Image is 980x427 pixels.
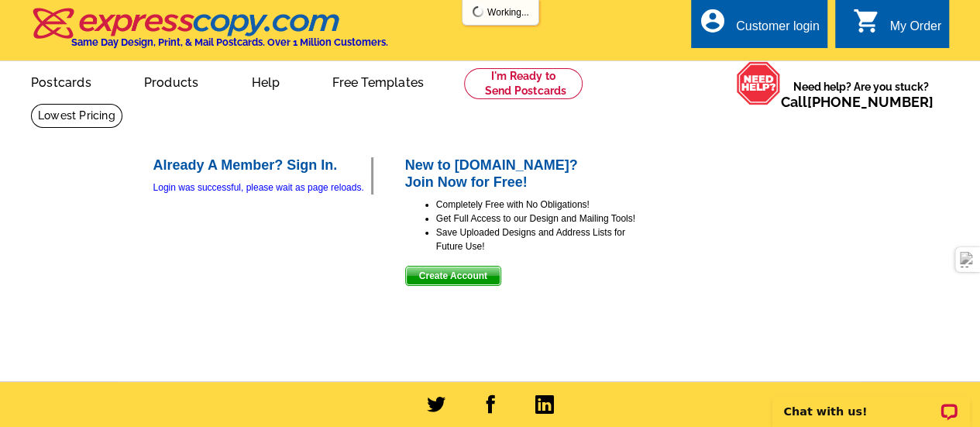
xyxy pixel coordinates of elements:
[699,7,727,35] i: account_circle
[472,5,484,18] img: loading...
[781,94,934,110] span: Call
[406,267,500,285] span: Create Account
[852,7,880,35] i: shopping_cart
[736,19,820,41] div: Customer login
[762,378,980,427] iframe: LiveChat chat widget
[699,17,820,36] a: account_circle Customer login
[153,181,371,195] div: Login was successful, please wait as page reloads.
[308,63,449,99] a: Free Templates
[889,19,941,41] div: My Order
[226,63,304,99] a: Help
[405,157,638,191] h2: New to [DOMAIN_NAME]? Join Now for Free!
[436,212,638,226] li: Get Full Access to our Design and Mailing Tools!
[153,157,371,174] h2: Already A Member? Sign In.
[781,79,941,110] span: Need help? Are you stuck?
[852,17,941,36] a: shopping_cart My Order
[119,63,224,99] a: Products
[405,266,501,286] button: Create Account
[436,226,638,253] li: Save Uploaded Designs and Address Lists for Future Use!
[31,19,388,48] a: Same Day Design, Print, & Mail Postcards. Over 1 Million Customers.
[736,61,781,105] img: help
[807,94,934,110] a: [PHONE_NUMBER]
[71,36,388,48] h4: Same Day Design, Print, & Mail Postcards. Over 1 Million Customers.
[436,198,638,212] li: Completely Free with No Obligations!
[6,63,116,99] a: Postcards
